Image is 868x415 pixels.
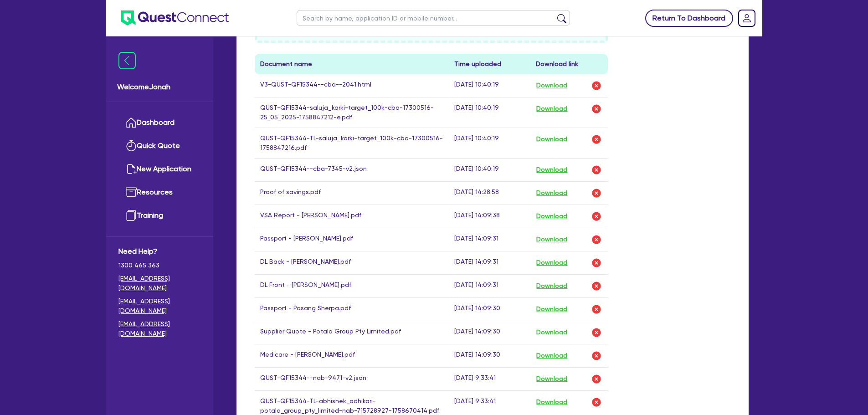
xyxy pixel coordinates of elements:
[591,374,602,384] img: delete-icon
[255,128,449,158] td: QUST-QF15344-TL-saluja_karki-target_100k-cba-17300516-1758847216.pdf
[536,373,568,385] button: Download
[255,251,449,274] td: DL Back - [PERSON_NAME].pdf
[735,6,759,30] a: Dropdown toggle
[536,187,568,199] button: Download
[117,82,202,92] span: Welcome Jonah
[536,103,568,115] button: Download
[591,281,602,292] img: delete-icon
[536,350,568,362] button: Download
[591,350,602,361] img: delete-icon
[255,321,449,344] td: Supplier Quote - Potala Group Pty Limited.pdf
[126,164,137,174] img: new-application
[118,319,201,338] a: [EMAIL_ADDRESS][DOMAIN_NAME]
[449,74,530,97] td: [DATE] 10:40:19
[255,74,449,97] td: V3-QUST-QF15344--cba--2041.html
[126,140,137,151] img: quick-quote
[255,297,449,321] td: Passport - Pasang Sherpa.pdf
[118,158,201,181] a: New Application
[449,228,530,251] td: [DATE] 14:09:31
[118,181,201,204] a: Resources
[255,54,449,74] th: Document name
[449,251,530,274] td: [DATE] 14:09:31
[255,228,449,251] td: Passport - [PERSON_NAME].pdf
[449,205,530,228] td: [DATE] 14:09:38
[118,246,201,257] span: Need Help?
[449,297,530,321] td: [DATE] 14:09:30
[536,164,568,176] button: Download
[536,280,568,292] button: Download
[255,97,449,128] td: QUST-QF15344-saluja_karki-target_100k-cba-17300516-25_05_2025-1758847212-e.pdf
[536,210,568,222] button: Download
[126,210,137,221] img: training
[536,133,568,145] button: Download
[536,234,568,246] button: Download
[449,158,530,181] td: [DATE] 10:40:19
[591,188,602,199] img: delete-icon
[536,396,568,408] button: Download
[591,234,602,245] img: delete-icon
[530,54,608,74] th: Download link
[449,367,530,390] td: [DATE] 9:33:41
[536,327,568,338] button: Download
[255,158,449,181] td: QUST-QF15344--cba-7345-v2.json
[118,297,201,316] a: [EMAIL_ADDRESS][DOMAIN_NAME]
[255,274,449,297] td: DL Front - [PERSON_NAME].pdf
[591,164,602,175] img: delete-icon
[591,257,602,268] img: delete-icon
[449,181,530,205] td: [DATE] 14:28:58
[449,97,530,128] td: [DATE] 10:40:19
[449,128,530,158] td: [DATE] 10:40:19
[645,10,733,27] a: Return To Dashboard
[255,181,449,205] td: Proof of savings.pdf
[255,344,449,367] td: Medicare - [PERSON_NAME].pdf
[591,103,602,114] img: delete-icon
[449,54,530,74] th: Time uploaded
[118,134,201,158] a: Quick Quote
[118,111,201,134] a: Dashboard
[118,52,136,69] img: icon-menu-close
[297,10,570,26] input: Search by name, application ID or mobile number...
[118,204,201,227] a: Training
[255,205,449,228] td: VSA Report - [PERSON_NAME].pdf
[126,187,137,198] img: resources
[121,10,229,26] img: quest-connect-logo-blue
[118,274,201,293] a: [EMAIL_ADDRESS][DOMAIN_NAME]
[255,367,449,390] td: QUST-QF15344--nab-9471-v2.json
[591,304,602,315] img: delete-icon
[536,303,568,315] button: Download
[591,327,602,338] img: delete-icon
[449,274,530,297] td: [DATE] 14:09:31
[591,397,602,408] img: delete-icon
[591,134,602,145] img: delete-icon
[449,344,530,367] td: [DATE] 14:09:30
[536,80,568,92] button: Download
[591,80,602,91] img: delete-icon
[591,211,602,222] img: delete-icon
[536,257,568,269] button: Download
[449,321,530,344] td: [DATE] 14:09:30
[118,261,201,270] span: 1300 465 363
